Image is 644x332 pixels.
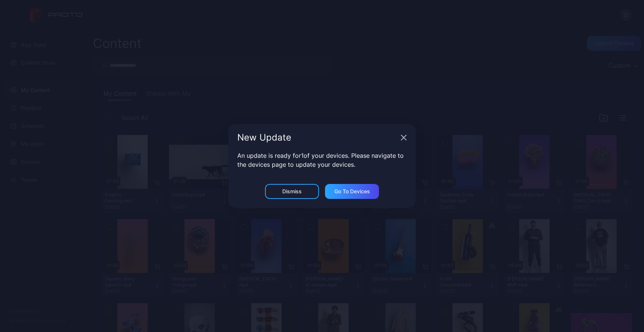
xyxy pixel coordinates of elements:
div: Dismiss [282,188,302,194]
button: Go to devices [325,184,379,199]
button: Dismiss [265,184,319,199]
div: Go to devices [334,188,370,194]
p: An update is ready for 1 of your devices. Please navigate to the devices page to update your devi... [237,151,407,169]
div: New Update [237,133,398,142]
